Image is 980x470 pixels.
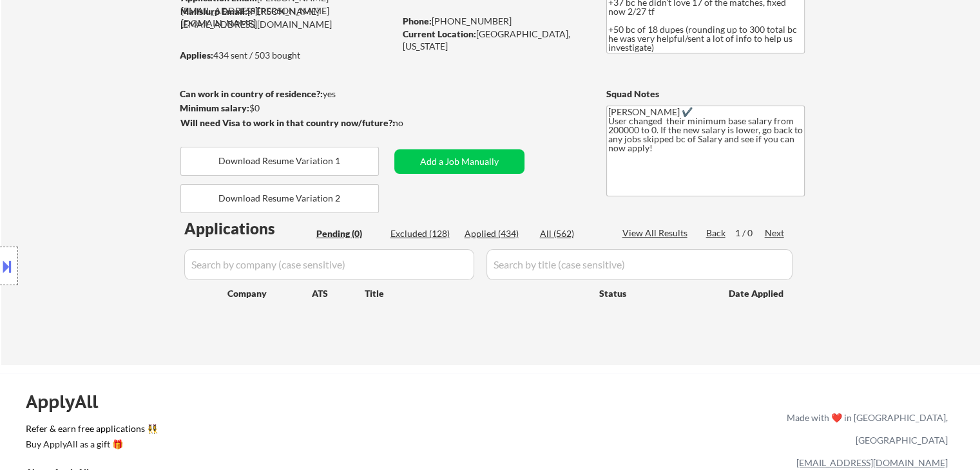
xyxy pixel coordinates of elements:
[540,227,604,240] div: All (562)
[312,287,365,300] div: ATS
[706,227,727,240] div: Back
[390,227,455,240] div: Excluded (128)
[403,28,585,53] div: [GEOGRAPHIC_DATA], [US_STATE]
[729,287,785,300] div: Date Applied
[184,221,312,236] div: Applications
[184,249,474,280] input: Search by company (case sensitive)
[180,49,394,62] div: 434 sent / 503 bought
[403,15,585,28] div: [PHONE_NUMBER]
[403,28,476,39] strong: Current Location:
[180,6,247,17] strong: Mailslurp Email:
[403,15,432,26] strong: Phone:
[180,50,213,61] strong: Applies:
[486,249,793,280] input: Search by title (case sensitive)
[180,117,395,128] strong: Will need Visa to work in that country now/future?:
[180,88,390,100] div: yes
[227,287,312,300] div: Company
[796,457,948,468] a: [EMAIL_ADDRESS][DOMAIN_NAME]
[782,406,948,451] div: Made with ❤️ in [GEOGRAPHIC_DATA], [GEOGRAPHIC_DATA]
[735,227,765,240] div: 1 / 0
[465,227,529,240] div: Applied (434)
[180,5,394,30] div: [PERSON_NAME][EMAIL_ADDRESS][DOMAIN_NAME]
[180,102,394,115] div: $0
[765,227,785,240] div: Next
[180,88,323,99] strong: Can work in country of residence?:
[180,147,379,176] button: Download Resume Variation 1
[26,424,517,438] a: Refer & earn free applications 👯‍♀️
[316,227,381,240] div: Pending (0)
[365,287,587,300] div: Title
[606,88,805,100] div: Squad Notes
[599,281,710,305] div: Status
[394,149,524,174] button: Add a Job Manually
[180,184,379,213] button: Download Resume Variation 2
[622,227,691,240] div: View All Results
[393,117,430,129] div: no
